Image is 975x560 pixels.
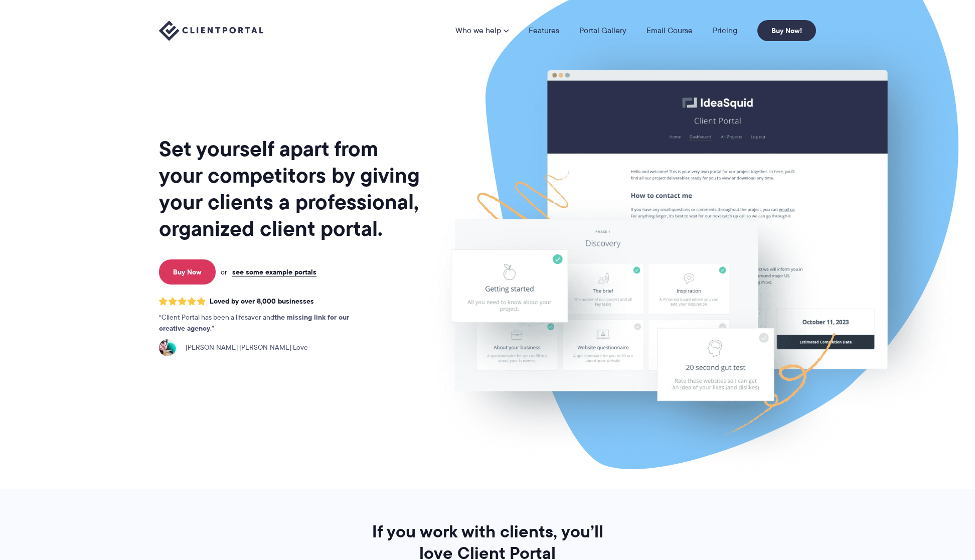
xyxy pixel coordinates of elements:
[455,27,509,35] a: Who we help
[713,27,737,35] a: Pricing
[529,27,559,35] a: Features
[579,27,626,35] a: Portal Gallery
[221,267,227,276] span: or
[646,27,693,35] a: Email Course
[210,297,314,306] span: Loved by over 8,000 businesses
[159,312,370,334] p: Client Portal has been a lifesaver and .
[159,312,349,334] strong: the missing link for our creative agency
[180,342,308,353] span: [PERSON_NAME] [PERSON_NAME] Love
[232,267,316,276] a: see some example portals
[159,135,422,242] h1: Set yourself apart from your competitors by giving your clients a professional, organized client ...
[757,20,816,41] a: Buy Now!
[159,259,216,285] a: Buy Now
